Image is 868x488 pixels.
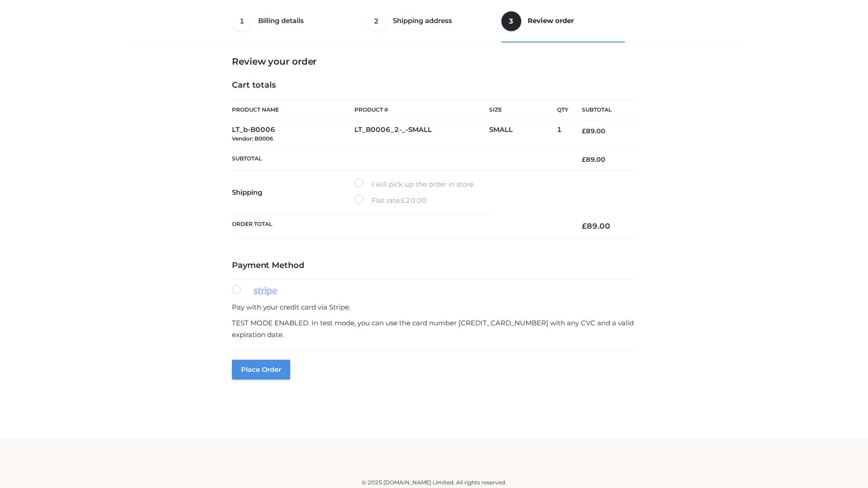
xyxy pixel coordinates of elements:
th: Size [489,100,552,120]
button: Place order [232,360,290,380]
bdi: 89.00 [582,155,605,164]
h4: Payment Method [232,261,636,271]
label: I will pick up the order in store. [354,178,475,190]
td: LT_b-B0006 [232,120,354,149]
th: Order Total [232,214,568,238]
bdi: 89.00 [582,221,610,230]
label: Flat rate: [354,195,427,206]
span: £ [582,127,586,135]
span: £ [401,196,406,205]
h4: Cart totals [232,80,636,90]
th: Subtotal [232,148,568,170]
th: Qty [557,99,568,120]
div: © 2025 [DOMAIN_NAME] Limited. All rights reserved. [134,478,734,487]
td: 1 [557,120,568,149]
h3: Review your order [232,56,636,67]
th: Shipping [232,171,354,214]
td: SMALL [489,120,557,149]
span: £ [582,155,586,164]
small: Vendor: B0006 [232,135,273,142]
bdi: 20.00 [401,196,427,205]
td: LT_B0006_2-_-SMALL [354,120,489,149]
bdi: 89.00 [582,127,605,135]
p: Pay with your credit card via Stripe. [232,301,636,313]
p: TEST MODE ENABLED. In test mode, you can use the card number [CREDIT_CARD_NUMBER] with any CVC an... [232,317,636,340]
span: £ [582,221,587,230]
th: Product Name [232,99,354,120]
th: Product # [354,99,489,120]
th: Subtotal [568,100,636,120]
